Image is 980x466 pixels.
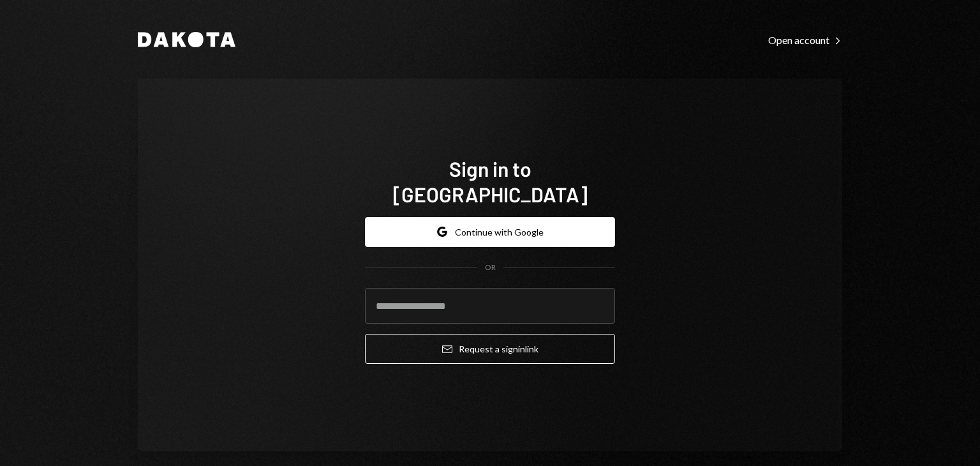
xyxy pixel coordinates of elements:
[768,34,842,47] div: Open account
[365,156,615,207] h1: Sign in to [GEOGRAPHIC_DATA]
[485,262,496,273] div: OR
[365,217,615,247] button: Continue with Google
[768,33,842,47] a: Open account
[365,334,615,364] button: Request a signinlink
